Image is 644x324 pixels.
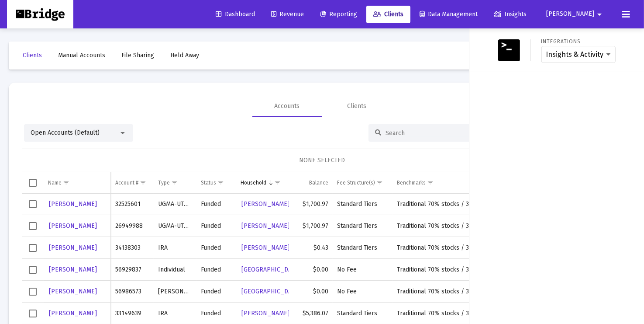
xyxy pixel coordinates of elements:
[271,10,304,18] span: Revenue
[487,6,534,23] a: Insights
[494,10,527,18] span: Insights
[209,6,262,23] a: Dashboard
[313,6,364,23] a: Reporting
[14,6,67,23] img: Dashboard
[373,10,403,18] span: Clients
[594,6,605,23] mat-icon: arrow_drop_down
[546,10,594,18] span: [PERSON_NAME]
[536,5,615,23] button: [PERSON_NAME]
[366,6,410,23] a: Clients
[413,6,485,23] a: Data Management
[420,10,478,18] span: Data Management
[264,6,311,23] a: Revenue
[216,10,255,18] span: Dashboard
[320,10,357,18] span: Reporting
